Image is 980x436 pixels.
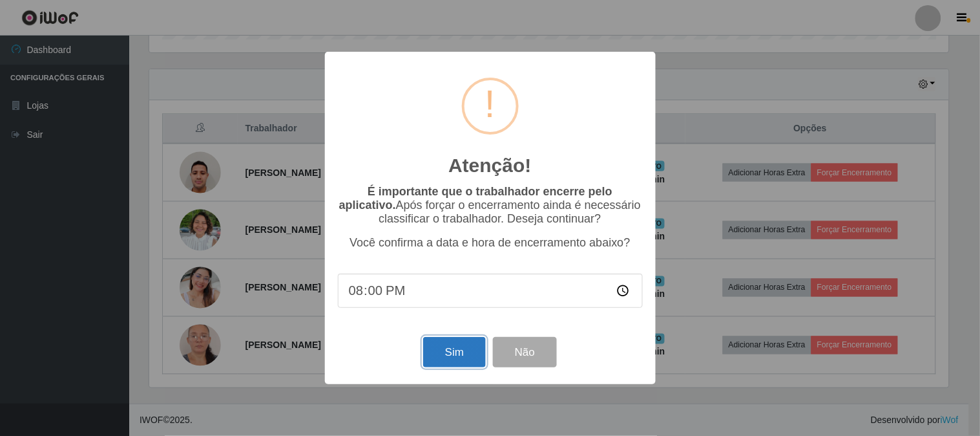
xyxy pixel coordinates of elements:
p: Após forçar o encerramento ainda é necessário classificar o trabalhador. Deseja continuar? [338,185,643,226]
p: Você confirma a data e hora de encerramento abaixo? [338,236,643,250]
button: Sim [423,337,486,367]
button: Não [493,337,557,367]
h2: Atenção! [448,154,531,177]
b: É importante que o trabalhador encerre pelo aplicativo. [339,185,612,212]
